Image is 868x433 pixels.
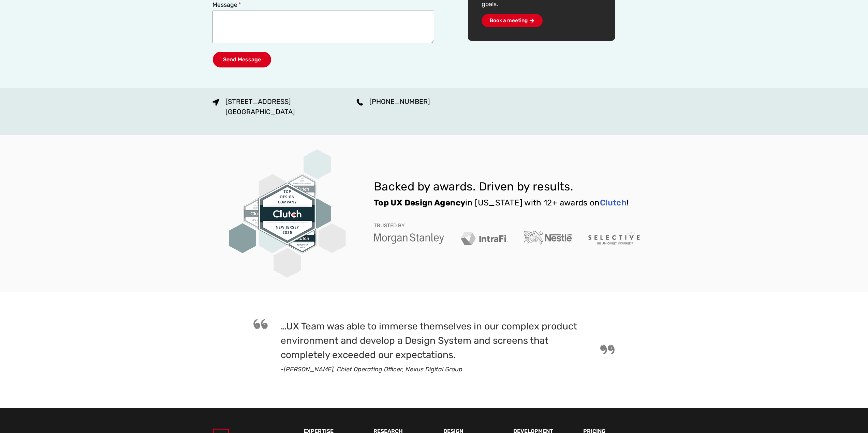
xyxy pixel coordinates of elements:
a: [STREET_ADDRESS][GEOGRAPHIC_DATA] [212,96,295,127]
iframe: Chat Widget [834,400,868,433]
label: Message [212,2,241,11]
div: …UX Team was able to immerse themselves in our complex product environment and develop a Design S... [281,319,591,362]
p: in [US_STATE] with 12+ awards on ! [374,197,640,208]
span: [STREET_ADDRESS] [GEOGRAPHIC_DATA] [224,96,295,127]
em: -[PERSON_NAME], Chief Operating Officer, Nexus Digital Group [281,366,462,373]
img: Morgan Stanley [374,233,444,244]
a: Clutch [600,198,627,207]
img: Awarded top design company in New Jersey for 2025 by Clutch. [228,149,347,278]
span: Send Message [223,57,261,62]
span: [PHONE_NUMBER] [368,96,430,107]
img: IntraFi [460,232,508,245]
p: TRUSTED BY [374,223,405,228]
button: Send Message [212,51,271,68]
span: Book a meeting [490,18,528,23]
img: Nestle [524,231,572,245]
strong: Top UX Design Agency [374,198,465,207]
span: Backed by awards. Driven by results. [374,180,573,194]
a: Book a meeting [482,14,543,27]
a: [PHONE_NUMBER] [356,96,430,107]
img: Selective [588,232,640,245]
